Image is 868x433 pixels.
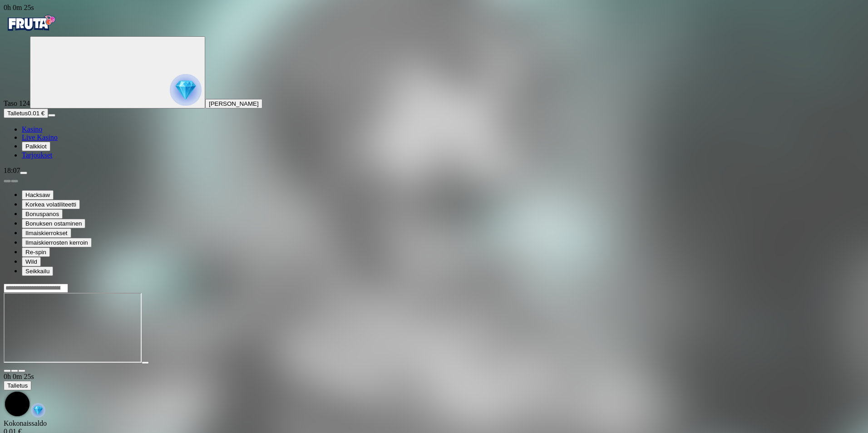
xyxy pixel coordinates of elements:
[142,361,149,364] button: play icon
[28,110,44,117] span: 0.01 €
[20,172,27,174] button: menu
[205,99,262,108] button: [PERSON_NAME]
[4,293,142,363] iframe: Invictus
[170,74,202,106] img: reward progress
[25,268,49,275] span: Seikkailu
[11,180,18,182] button: next slide
[4,99,30,107] span: Taso 124
[22,219,85,228] button: Bonuksen ostaminen
[4,12,58,34] img: Fruta
[4,180,11,182] button: prev slide
[22,200,80,209] button: Korkea volatiliteetti
[4,369,11,372] button: close icon
[22,125,42,133] a: diamond iconKasino
[4,4,34,11] span: user session time
[25,258,37,265] span: Wild
[11,369,18,372] button: chevron-down icon
[4,373,34,380] span: user session time
[4,381,31,390] button: Talletus
[22,133,58,141] span: Live Kasino
[25,239,88,246] span: Ilmaiskierrosten kerroin
[31,403,45,418] img: reward-icon
[4,12,864,159] nav: Primary
[209,100,259,107] span: [PERSON_NAME]
[7,382,28,389] span: Talletus
[22,151,52,159] span: Tarjoukset
[22,228,71,238] button: Ilmaiskierrokset
[18,369,25,372] button: fullscreen icon
[22,190,54,200] button: Hacksaw
[4,373,864,419] div: Game menu
[4,167,20,174] span: 18:07
[22,125,42,133] span: Kasino
[22,266,53,276] button: Seikkailu
[48,114,55,117] button: menu
[22,142,50,151] button: reward iconPalkkiot
[25,211,59,217] span: Bonuspanos
[7,110,28,117] span: Talletus
[22,151,52,159] a: gift-inverted iconTarjoukset
[22,238,92,247] button: Ilmaiskierrosten kerroin
[4,28,58,36] a: Fruta
[25,201,76,208] span: Korkea volatiliteetti
[25,192,50,198] span: Hacksaw
[22,247,50,257] button: Re-spin
[4,108,48,118] button: Talletusplus icon0.01 €
[22,133,58,141] a: poker-chip iconLive Kasino
[25,143,47,150] span: Palkkiot
[25,220,82,227] span: Bonuksen ostaminen
[22,257,41,266] button: Wild
[25,249,46,256] span: Re-spin
[30,36,205,108] button: reward progress
[22,209,63,219] button: Bonuspanos
[25,230,68,236] span: Ilmaiskierrokset
[4,284,68,293] input: Search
